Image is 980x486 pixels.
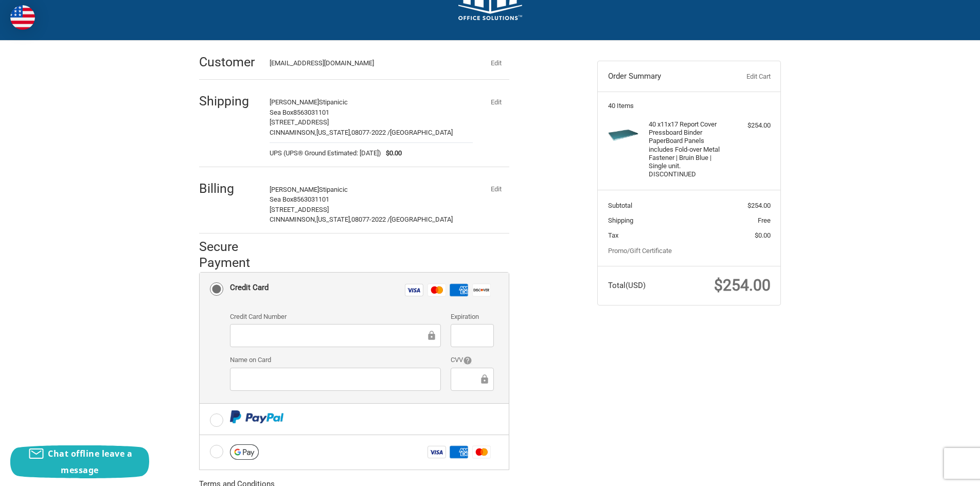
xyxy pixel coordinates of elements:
[293,109,329,116] span: 8563031101
[608,247,672,255] a: Promo/Gift Certificate
[316,129,351,136] span: [US_STATE],
[451,312,493,322] label: Expiration
[237,373,434,385] iframe: Secure Credit Card Frame - Cardholder Name
[608,71,720,82] h3: Order Summary
[714,276,771,294] span: $254.00
[270,118,329,126] span: [STREET_ADDRESS]
[10,445,149,478] button: Chat offline leave a message
[270,58,463,68] div: [EMAIL_ADDRESS][DOMAIN_NAME]
[351,215,390,223] span: 08077-2022 /
[608,102,771,110] h3: 40 Items
[270,186,319,193] span: [PERSON_NAME]
[451,355,493,365] label: CVV
[483,182,509,196] button: Edit
[10,5,35,30] img: duty and tax information for United States
[319,186,348,193] span: Stipanicic
[230,355,441,365] label: Name on Card
[230,410,284,423] img: PayPal icon
[270,195,293,203] span: Sea Box
[237,330,426,341] iframe: Secure Credit Card Frame - Credit Card Number
[199,54,259,70] h2: Customer
[270,215,316,223] span: CINNAMINSON,
[608,281,646,290] span: Total (USD)
[270,129,316,136] span: CINNAMINSON,
[458,373,478,385] iframe: Secure Credit Card Frame - CVV
[270,109,293,116] span: Sea Box
[758,217,771,224] span: Free
[608,231,618,239] span: Tax
[270,206,329,213] span: [STREET_ADDRESS]
[608,217,633,224] span: Shipping
[458,330,486,341] iframe: Secure Credit Card Frame - Expiration Date
[199,93,259,109] h2: Shipping
[649,120,727,179] h4: 40 x 11x17 Report Cover Pressboard Binder PaperBoard Panels includes Fold-over Metal Fastener | B...
[230,312,441,322] label: Credit Card Number
[48,448,132,476] span: Chat offline leave a message
[719,71,770,82] a: Edit Cart
[608,202,632,209] span: Subtotal
[319,98,348,106] span: Stipanicic
[381,148,402,158] span: $0.00
[730,120,771,131] div: $254.00
[755,231,771,239] span: $0.00
[483,56,509,70] button: Edit
[230,279,269,296] div: Credit Card
[199,181,259,196] h2: Billing
[747,202,771,209] span: $254.00
[293,195,329,203] span: 8563031101
[390,129,453,136] span: [GEOGRAPHIC_DATA]
[483,95,509,109] button: Edit
[270,148,381,158] span: UPS (UPS® Ground Estimated: [DATE])
[270,98,319,106] span: [PERSON_NAME]
[316,215,351,223] span: [US_STATE],
[230,444,259,460] img: Google Pay icon
[351,129,390,136] span: 08077-2022 /
[199,239,269,271] h2: Secure Payment
[390,215,453,223] span: [GEOGRAPHIC_DATA]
